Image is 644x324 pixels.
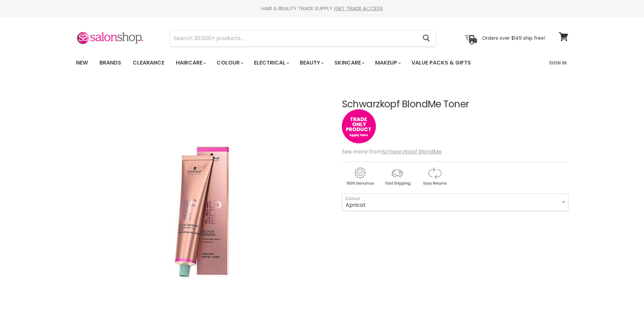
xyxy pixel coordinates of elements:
a: Electrical [249,56,293,70]
img: genuine.gif [342,166,378,187]
h1: Schwarzkopf BlondMe Toner [342,99,568,110]
a: Colour [211,56,247,70]
a: Skincare [329,56,369,70]
a: GET TRADE ACCESS [335,5,383,12]
img: shipping.gif [379,166,415,187]
a: Sign In [545,56,571,70]
a: Schwarzkopf BlondMe [382,148,442,156]
nav: Main [68,53,577,73]
button: Search [418,31,436,46]
span: See more from [342,148,442,156]
a: Brands [94,56,126,70]
img: tradeonly_small.jpg [342,109,376,143]
a: Makeup [370,56,405,70]
ul: Main menu [71,53,511,73]
a: Value Packs & Gifts [406,56,476,70]
a: Clearance [128,56,169,70]
img: returns.gif [417,166,453,187]
div: HAIR & BEAUTY TRADE SUPPLY | [68,5,577,12]
a: Beauty [295,56,328,70]
a: Haircare [171,56,210,70]
a: New [71,56,93,70]
p: Orders over $149 ship free! [482,35,545,41]
form: Product [170,30,436,47]
input: Search [170,31,418,46]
